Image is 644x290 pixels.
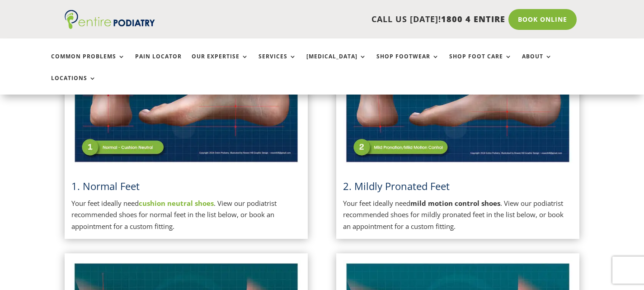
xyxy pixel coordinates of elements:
span: 1800 4 ENTIRE [441,14,505,24]
a: Common Problems [51,53,125,73]
a: Book Online [508,9,577,30]
a: About [522,53,552,73]
a: Locations [51,75,96,95]
span: 2. Mildly Pronated Feet [343,179,450,193]
img: logo (1) [65,10,155,29]
a: Shop Footwear [376,53,439,73]
a: cushion neutral shoes [139,199,214,208]
p: CALL US [DATE]! [183,14,505,25]
a: Our Expertise [192,53,249,73]
strong: mild motion control shoes [410,199,500,208]
a: Services [259,53,296,73]
a: [MEDICAL_DATA] [306,53,367,73]
a: 1. Normal Feet [71,179,140,193]
a: Entire Podiatry [65,22,155,31]
p: Your feet ideally need . View our podiatrist recommended shoes for mildly pronated feet in the li... [343,198,573,233]
a: Shop Foot Care [449,53,512,73]
a: Pain Locator [135,53,182,73]
p: Your feet ideally need . View our podiatrist recommended shoes for normal feet in the list below,... [71,198,301,233]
